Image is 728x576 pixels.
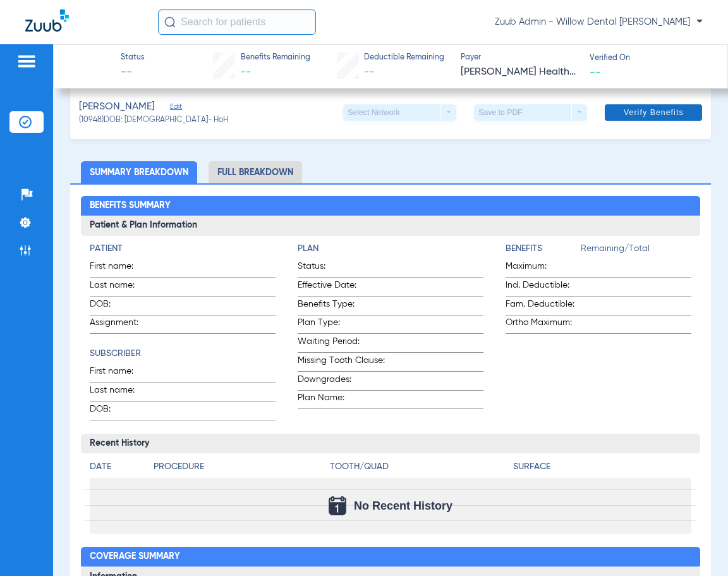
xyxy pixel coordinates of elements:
[79,99,155,115] span: [PERSON_NAME]
[364,52,444,64] span: Deductible Remaining
[298,354,391,371] span: Missing Tooth Clause:
[209,161,302,183] li: Full Breakdown
[461,64,579,80] span: [PERSON_NAME] Healthcare of [US_STATE] - (HUB)
[506,279,581,296] span: Ind. Deductible:
[581,242,691,260] span: Remaining/Total
[506,242,581,255] h4: Benefits
[298,279,391,296] span: Effective Date:
[90,365,152,382] span: First name:
[90,279,152,296] span: Last name:
[170,102,181,114] span: Edit
[298,260,391,277] span: Status:
[590,53,708,64] span: Verified On
[25,9,69,32] img: Zuub Logo
[329,496,346,515] img: Calendar
[90,316,152,333] span: Assignment:
[81,434,700,454] h3: Recent History
[354,499,452,512] span: No Recent History
[81,216,700,236] h3: Patient & Plan Information
[90,298,152,315] span: DOB:
[90,460,143,478] app-breakdown-title: Date
[121,64,145,80] span: --
[298,373,391,390] span: Downgrades:
[241,52,310,64] span: Benefits Remaining
[90,460,143,474] h4: Date
[154,460,325,474] h4: Procedure
[298,391,391,408] span: Plan Name:
[298,242,483,255] h4: Plan
[506,260,581,277] span: Maximum:
[241,67,251,77] span: --
[16,54,37,69] img: hamburger-icon
[605,104,702,121] button: Verify Benefits
[81,196,700,216] h2: Benefits Summary
[79,115,228,126] span: (10948) DOB: [DEMOGRAPHIC_DATA] - HoH
[461,52,579,64] span: Payer
[330,460,508,474] h4: Tooth/Quad
[495,16,703,28] span: Zuub Admin - Willow Dental [PERSON_NAME]
[506,316,581,333] span: Ortho Maximum:
[164,16,176,28] img: Search Icon
[506,242,581,260] app-breakdown-title: Benefits
[330,460,508,478] app-breakdown-title: Tooth/Quad
[90,260,152,277] span: First name:
[90,403,152,420] span: DOB:
[513,460,691,474] h4: Surface
[590,65,601,78] span: --
[90,384,152,401] span: Last name:
[506,298,581,315] span: Fam. Deductible:
[298,316,391,333] span: Plan Type:
[364,67,374,77] span: --
[154,460,325,478] app-breakdown-title: Procedure
[90,347,276,360] h4: Subscriber
[298,335,391,352] span: Waiting Period:
[624,107,684,118] span: Verify Benefits
[121,52,145,64] span: Status
[81,547,700,567] h2: Coverage Summary
[513,460,691,478] app-breakdown-title: Surface
[298,298,391,315] span: Benefits Type:
[90,242,276,255] h4: Patient
[158,9,316,35] input: Search for patients
[81,161,197,183] li: Summary Breakdown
